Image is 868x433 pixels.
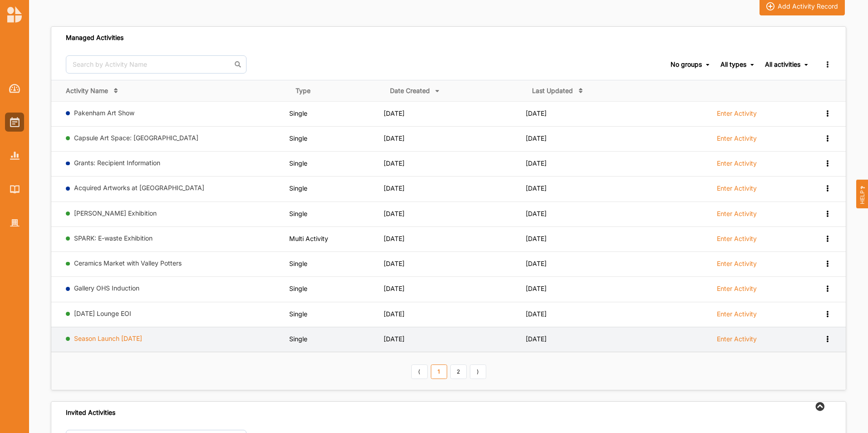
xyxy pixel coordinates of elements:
[7,6,22,23] img: logo
[384,235,404,242] span: [DATE]
[765,60,800,69] div: All activities
[717,210,757,218] label: Enter Activity
[10,185,20,193] img: Library
[532,87,573,95] div: Last Updated
[289,335,307,343] span: Single
[717,284,757,298] a: Enter Activity
[74,284,139,292] a: Gallery OHS Induction
[717,260,757,268] label: Enter Activity
[717,184,757,197] a: Enter Activity
[66,34,123,42] div: Managed Activities
[470,364,486,379] a: Next item
[10,219,20,227] img: Organisation
[384,285,404,292] span: [DATE]
[717,335,757,348] a: Enter Activity
[717,209,757,223] a: Enter Activity
[9,84,20,93] img: Dashboard
[289,109,307,117] span: Single
[409,363,488,379] div: Pagination Navigation
[717,159,757,172] a: Enter Activity
[450,364,467,379] a: 2
[74,259,182,267] a: Ceramics Market with Valley Potters
[289,134,307,142] span: Single
[526,134,547,142] span: [DATE]
[411,364,428,379] a: Previous item
[526,159,547,167] span: [DATE]
[717,109,757,123] a: Enter Activity
[10,152,20,159] img: Reports
[717,159,757,167] label: Enter Activity
[526,109,547,117] span: [DATE]
[289,80,384,101] th: Type
[717,134,757,143] label: Enter Activity
[717,285,757,293] label: Enter Activity
[74,159,160,167] a: Grants: Recipient Information
[74,234,153,242] a: SPARK: E-waste Exhibition
[717,234,757,248] a: Enter Activity
[74,184,204,192] a: Acquired Artworks at [GEOGRAPHIC_DATA]
[526,310,547,318] span: [DATE]
[5,79,24,98] a: Dashboard
[289,260,307,267] span: Single
[289,285,307,292] span: Single
[526,335,547,343] span: [DATE]
[526,285,547,292] span: [DATE]
[526,260,547,267] span: [DATE]
[717,235,757,243] label: Enter Activity
[289,184,307,192] span: Single
[717,310,757,323] a: Enter Activity
[384,335,404,343] span: [DATE]
[384,184,404,192] span: [DATE]
[384,109,404,117] span: [DATE]
[384,310,404,318] span: [DATE]
[778,2,838,10] div: Add Activity Record
[717,259,757,273] a: Enter Activity
[74,310,131,317] a: [DATE] Lounge EOI
[717,134,757,148] a: Enter Activity
[74,109,134,117] a: Pakenham Art Show
[74,335,142,342] a: Season Launch [DATE]
[717,109,757,118] label: Enter Activity
[10,117,20,127] img: Activities
[526,235,547,242] span: [DATE]
[74,134,198,142] a: Capsule Art Space: [GEOGRAPHIC_DATA]
[289,235,328,242] span: Multi Activity
[717,335,757,343] label: Enter Activity
[431,364,447,379] a: 1
[384,210,404,217] span: [DATE]
[384,159,404,167] span: [DATE]
[526,210,547,217] span: [DATE]
[5,146,24,165] a: Reports
[66,55,247,74] input: Search by Activity Name
[5,113,24,132] a: Activities
[766,2,774,10] img: icon
[5,213,24,232] a: Organisation
[74,209,157,217] a: [PERSON_NAME] Exhibition
[66,408,115,417] div: Invited Activities
[66,87,108,95] div: Activity Name
[5,180,24,199] a: Library
[384,134,404,142] span: [DATE]
[671,60,702,69] div: No groups
[717,310,757,318] label: Enter Activity
[289,310,307,318] span: Single
[384,260,404,267] span: [DATE]
[717,184,757,192] label: Enter Activity
[289,210,307,217] span: Single
[720,60,746,69] div: All types
[390,87,430,95] div: Date Created
[289,159,307,167] span: Single
[526,184,547,192] span: [DATE]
